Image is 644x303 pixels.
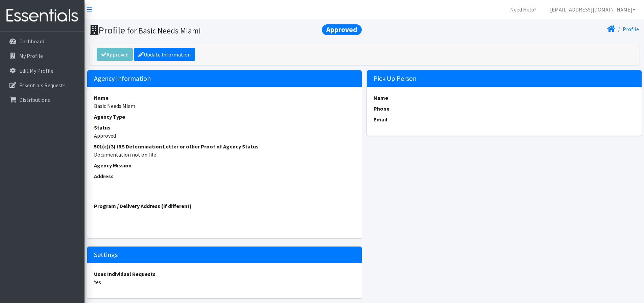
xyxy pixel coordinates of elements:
a: Need Help? [505,3,542,16]
dt: Agency Mission [94,161,355,169]
a: Dashboard [3,34,82,48]
dt: Uses Individual Requests [94,270,355,278]
a: Distributions [3,93,82,107]
img: HumanEssentials [3,4,82,27]
h5: Pick Up Person [367,70,642,87]
strong: Address [94,173,114,180]
dt: Name [94,94,355,102]
h1: Profile [90,24,362,36]
p: Dashboard [19,38,44,45]
dd: Basic Needs Miami [94,102,355,110]
span: Approved [322,24,362,35]
p: My Profile [19,52,43,59]
dt: Phone [374,104,635,113]
strong: Program / Delivery Address (if different) [94,203,192,209]
a: Essentials Requests [3,78,82,92]
p: Essentials Requests [19,82,66,89]
dd: Yes [94,278,355,286]
dd: Documentation not on file [94,150,355,159]
a: Update Information [134,48,195,61]
a: Edit My Profile [3,64,82,77]
dt: Agency Type [94,113,355,121]
a: [EMAIL_ADDRESS][DOMAIN_NAME] [545,3,641,16]
dt: Name [374,94,635,102]
a: Profile [623,26,639,32]
h5: Settings [87,247,362,263]
dt: 501(c)(3) IRS Determination Letter or other Proof of Agency Status [94,142,355,150]
dt: Email [374,115,635,123]
small: for Basic Needs Miami [127,26,201,36]
p: Edit My Profile [19,67,53,74]
dd: Approved [94,132,355,140]
a: My Profile [3,49,82,63]
h5: Agency Information [87,70,362,87]
dt: Status [94,123,355,132]
p: Distributions [19,96,50,103]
